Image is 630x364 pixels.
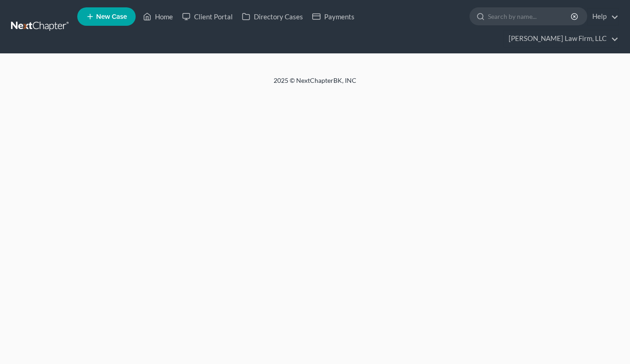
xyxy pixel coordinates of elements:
[588,8,619,25] a: Help
[488,8,572,25] input: Search by name...
[504,30,619,47] a: [PERSON_NAME] Law Firm, LLC
[308,8,359,25] a: Payments
[53,76,577,92] div: 2025 © NextChapterBK, INC
[96,13,127,20] span: New Case
[138,8,178,25] a: Home
[178,8,237,25] a: Client Portal
[237,8,308,25] a: Directory Cases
